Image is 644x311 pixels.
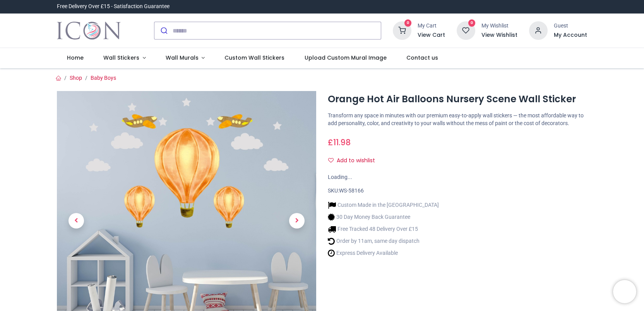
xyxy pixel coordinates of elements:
[613,280,636,303] iframe: Brevo live chat
[425,3,587,10] iframe: Customer reviews powered by Trustpilot
[70,75,82,81] a: Shop
[333,137,351,148] span: 11.98
[69,213,84,229] span: Previous
[57,20,121,41] a: Logo of Icon Wall Stickers
[328,225,439,233] li: Free Tracked 48 Delivery Over £15
[418,31,445,39] a: View Cart
[481,31,517,39] a: View Wishlist
[166,54,199,62] span: Wall Murals
[328,174,587,181] div: Loading...
[328,137,351,148] span: £
[328,237,439,245] li: Order by 11am, same day dispatch
[224,54,284,62] span: Custom Wall Stickers
[406,54,438,62] span: Contact us
[156,48,215,68] a: Wall Murals
[103,54,139,62] span: Wall Stickers
[328,158,334,163] i: Add to wishlist
[418,22,445,30] div: My Cart
[154,22,173,39] button: Submit
[305,54,387,62] span: Upload Custom Mural Image
[481,22,517,30] div: My Wishlist
[289,213,305,229] span: Next
[554,22,587,30] div: Guest
[328,93,587,106] h1: Orange Hot Air Balloons Nursery Scene Wall Sticker
[554,31,587,39] a: My Account
[93,48,156,68] a: Wall Stickers
[468,19,476,27] sup: 0
[57,20,121,41] img: Icon Wall Stickers
[67,54,84,62] span: Home
[457,27,475,33] a: 0
[328,112,587,127] p: Transform any space in minutes with our premium easy-to-apply wall stickers — the most affordable...
[328,213,439,221] li: 30 Day Money Back Guarantee
[328,249,439,257] li: Express Delivery Available
[404,19,412,27] sup: 0
[57,3,170,10] div: Free Delivery Over £15 - Satisfaction Guarantee
[328,201,439,209] li: Custom Made in the [GEOGRAPHIC_DATA]
[339,187,364,194] span: WS-58166
[91,75,116,81] a: Baby Boys
[393,27,411,33] a: 0
[328,187,587,195] div: SKU:
[328,154,382,167] button: Add to wishlistAdd to wishlist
